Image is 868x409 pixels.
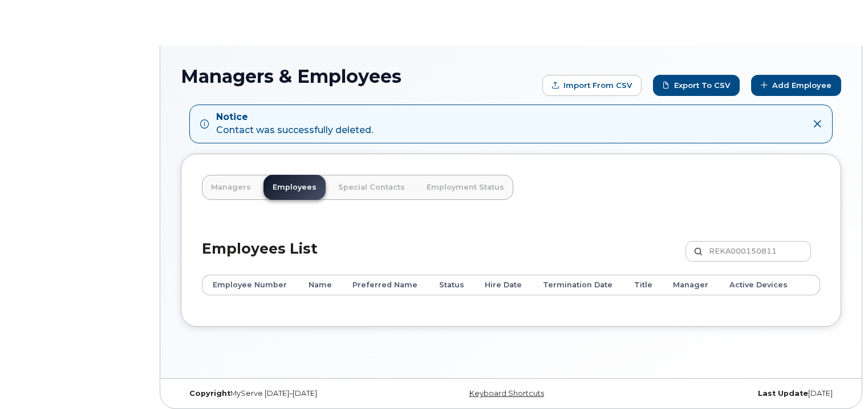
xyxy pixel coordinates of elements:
[189,389,230,398] strong: Copyright
[298,275,343,295] th: Name
[533,275,623,295] th: Termination Date
[751,75,841,96] a: Add Employee
[216,111,373,137] div: Contact was successfully deleted.
[429,275,475,295] th: Status
[542,75,642,96] form: Import from CSV
[202,175,260,200] a: Managers
[263,175,326,200] a: Employees
[202,275,298,295] th: Employee Number
[202,241,318,275] h2: Employees List
[758,389,808,398] strong: Last Update
[181,66,537,86] h1: Managers & Employees
[621,389,841,398] div: [DATE]
[624,275,663,295] th: Title
[216,111,373,124] strong: Notice
[342,275,428,295] th: Preferred Name
[663,275,719,295] th: Manager
[719,275,798,295] th: Active Devices
[417,175,513,200] a: Employment Status
[653,75,740,96] a: Export to CSV
[469,389,544,398] a: Keyboard Shortcuts
[181,389,401,398] div: MyServe [DATE]–[DATE]
[329,175,414,200] a: Special Contacts
[474,275,533,295] th: Hire Date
